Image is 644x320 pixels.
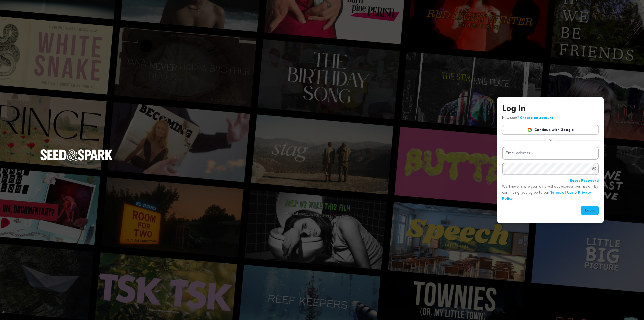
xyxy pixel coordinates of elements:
[40,149,113,160] img: Seed&Spark Logo
[502,184,599,202] p: We’ll never share your data without express permission. By continuing, you agree to our & .
[570,178,599,184] a: Reset Password
[502,103,599,115] h3: Log In
[502,147,599,160] input: Email address
[550,191,574,194] a: Terms of Use
[520,116,553,120] a: Create an account
[502,191,591,200] a: Privacy Policy
[40,149,113,170] a: Seed&Spark Homepage
[502,115,553,121] p: New user?
[546,138,555,143] span: or
[581,206,599,215] button: Login
[592,166,597,171] a: Show password as plain text. Warning: this will display your password on the screen.
[527,127,532,132] img: Google logo
[502,125,599,135] a: Continue with Google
